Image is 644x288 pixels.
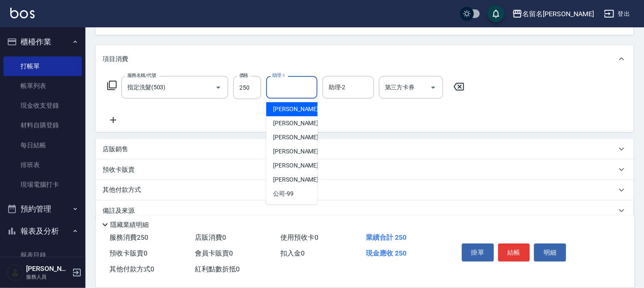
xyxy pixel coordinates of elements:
[488,5,505,22] button: save
[462,244,494,262] button: 掛單
[109,233,148,241] span: 服務消費 250
[426,81,440,94] button: Open
[601,6,634,22] button: 登出
[195,249,233,257] span: 會員卡販賣 0
[280,233,318,241] span: 使用預收卡 0
[3,175,82,194] a: 現場電腦打卡
[109,249,147,257] span: 預收卡販賣 0
[273,105,323,114] span: [PERSON_NAME] -1
[273,119,323,128] span: [PERSON_NAME] -3
[280,249,305,257] span: 扣入金 0
[103,185,145,195] p: 其他付款方式
[103,145,128,154] p: 店販銷售
[103,206,135,215] p: 備註及來源
[96,159,634,180] div: 預收卡販賣
[534,244,566,262] button: 明細
[273,147,327,156] span: [PERSON_NAME] -21
[3,220,82,242] button: 報表及分析
[96,139,634,159] div: 店販銷售
[96,45,634,73] div: 項目消費
[498,244,530,262] button: 結帳
[3,245,82,265] a: 報表目錄
[7,264,24,281] img: Person
[273,133,323,142] span: [PERSON_NAME] -7
[273,189,294,198] span: 公司 -99
[127,72,156,79] label: 服務名稱/代號
[195,265,240,273] span: 紅利點數折抵 0
[96,200,634,221] div: 備註及來源
[103,55,128,64] p: 項目消費
[3,155,82,175] a: 排班表
[239,72,248,79] label: 價格
[26,264,70,273] h5: [PERSON_NAME]
[3,96,82,115] a: 現金收支登錄
[103,165,135,174] p: 預收卡販賣
[10,8,35,18] img: Logo
[366,249,406,257] span: 現金應收 250
[523,9,594,19] div: 名留名[PERSON_NAME]
[3,76,82,96] a: 帳單列表
[273,175,327,184] span: [PERSON_NAME] -22
[26,273,70,281] p: 服務人員
[3,135,82,155] a: 每日結帳
[509,5,597,23] button: 名留名[PERSON_NAME]
[212,81,225,94] button: Open
[272,72,285,79] label: 助理-1
[110,220,149,229] p: 隱藏業績明細
[96,180,634,200] div: 其他付款方式
[3,56,82,76] a: 打帳單
[273,161,327,170] span: [PERSON_NAME] -22
[109,265,154,273] span: 其他付款方式 0
[3,31,82,53] button: 櫃檯作業
[195,233,226,241] span: 店販消費 0
[3,115,82,135] a: 材料自購登錄
[366,233,406,241] span: 業績合計 250
[3,198,82,220] button: 預約管理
